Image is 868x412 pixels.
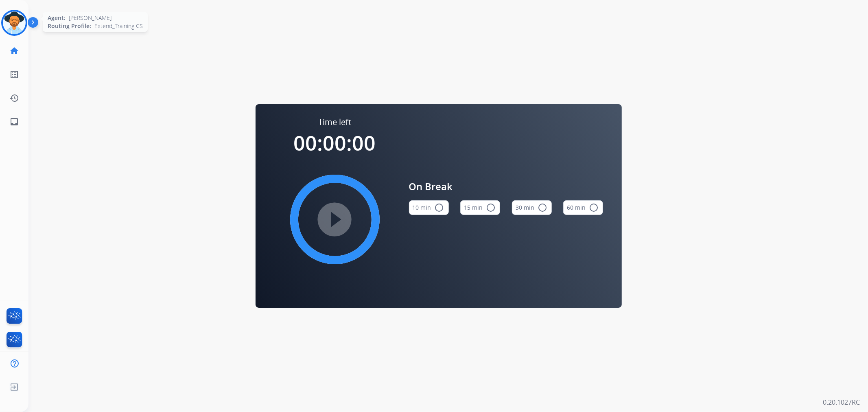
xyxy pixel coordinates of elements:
[460,200,500,215] button: 15 min
[563,200,603,215] button: 60 min
[823,397,860,407] p: 0.20.1027RC
[69,14,112,22] span: [PERSON_NAME]
[409,200,449,215] button: 10 min
[512,200,552,215] button: 30 min
[9,46,19,56] mat-icon: home
[294,129,376,157] span: 00:00:00
[409,179,603,194] span: On Break
[486,203,496,213] mat-icon: radio_button_unchecked
[9,93,19,103] mat-icon: history
[94,22,143,30] span: Extend_Training CS
[538,203,547,213] mat-icon: radio_button_unchecked
[318,116,351,128] span: Time left
[3,11,26,34] img: avatar
[48,22,91,30] span: Routing Profile:
[9,117,19,127] mat-icon: inbox
[589,203,599,213] mat-icon: radio_button_unchecked
[48,14,66,22] span: Agent:
[9,70,19,79] mat-icon: list_alt
[435,203,444,213] mat-icon: radio_button_unchecked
